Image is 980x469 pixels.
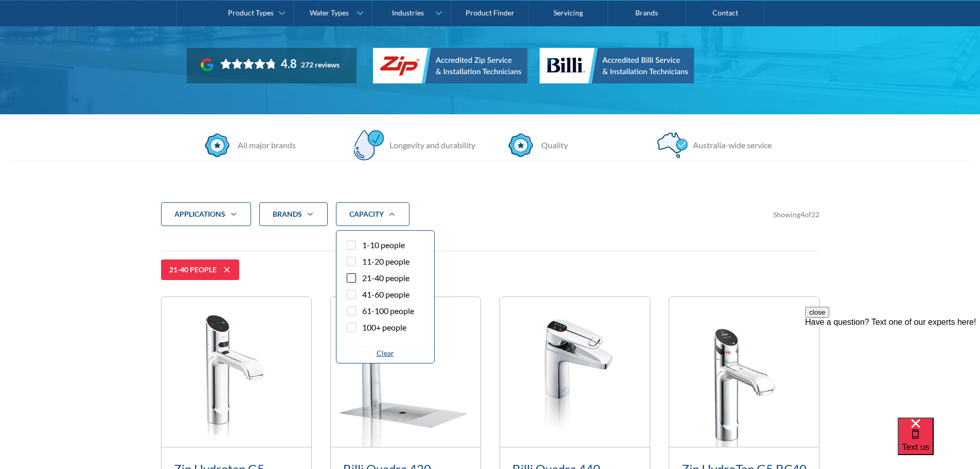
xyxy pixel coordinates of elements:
[392,8,424,17] div: Industries
[169,265,217,275] div: 21-40 people
[384,139,475,151] div: Longevity and durability
[161,202,251,226] div: applications
[349,210,384,218] strong: CAPACITY
[259,202,328,226] div: Brands
[536,139,568,151] div: Quality
[301,61,340,69] div: 272 reviews
[898,418,980,469] iframe: podium webchat widget bubble
[310,8,349,17] div: Water Types
[688,139,772,151] div: Australia-wide service
[805,307,980,430] iframe: podium webchat widget prompt
[281,57,297,71] div: 4.8
[174,209,225,219] div: applications
[273,209,302,219] div: Brands
[161,202,819,242] form: Filter 5
[800,210,805,219] span: 4
[500,297,650,447] img: Billi Quadra 440 Boiling & Chilled - 150/175 (Commercial)
[336,230,435,363] nav: CAPACITY
[233,139,296,151] div: All major brands
[811,210,819,219] span: 22
[669,297,819,447] img: Zip HydroTap G5 BC40 Touch-Free Wave Boiling and Chilled
[228,8,274,17] div: Product Types
[331,297,480,447] img: Billi Quadra 420 Boiling & Chilled - 120/175 (Commercial)
[362,239,405,251] span: 1-10 people
[336,202,409,226] div: CAPACITY
[220,57,297,71] div: Rating: 4.8 out of 5
[162,297,311,447] img: Zip Hydrotap G5 Classic Boiling & Chilled BC40 160/125 (Commercial)
[773,209,819,220] div: Showing of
